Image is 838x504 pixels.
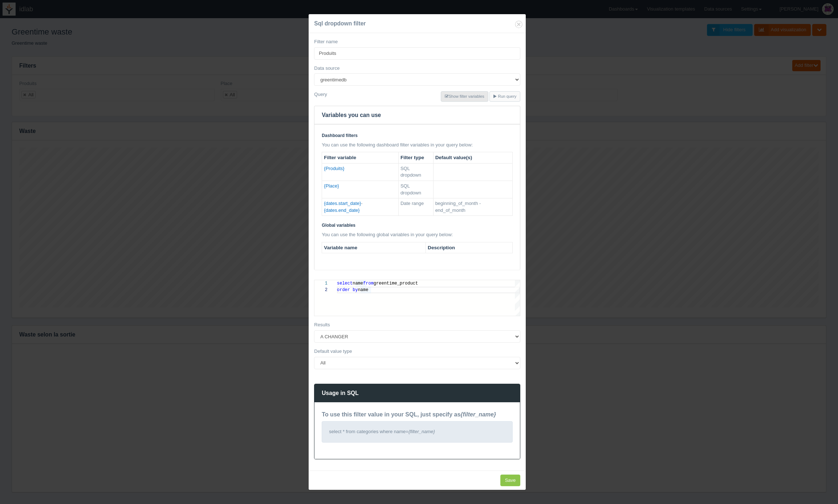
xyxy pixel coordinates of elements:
th: Filter type [398,152,433,164]
a: {Produits} [324,166,344,171]
span: name [353,281,363,286]
textarea: Editor content;Press Alt+F1 for Accessibility Options. [371,287,371,293]
span: Run query [498,94,517,98]
label: Default value type [314,348,352,355]
div: 2 [314,287,328,293]
span: select [337,281,353,286]
th: Filter variable [322,152,399,164]
td: SQL dropdown [398,181,433,198]
td: SQL dropdown [398,163,433,181]
label: Results [314,322,330,328]
span: greentime_product [374,281,418,286]
th: Description [426,242,513,253]
input: Save [500,475,521,487]
span: name [358,287,369,293]
td: Date range [398,198,433,216]
div: select * from categories where name= [322,421,513,443]
span: by [353,287,358,293]
a: {Place} [324,183,339,189]
td: - [322,198,399,216]
select: Select a data source [314,73,520,86]
span: order [337,287,350,293]
div: 1 [314,280,328,287]
a: Run query [489,91,520,102]
h5: Global variables [322,223,513,228]
a: {dates.start_date} [324,201,361,206]
h3: Variables you can use [314,106,520,124]
label: Data source [314,65,339,72]
h4: To use this filter value in your SQL, just specify as [322,411,513,418]
a: {dates.end_date} [324,207,359,213]
td: beginning_of_month - end_of_month [433,198,513,216]
a: Show filter variables [441,91,488,102]
label: Query [314,91,327,98]
button: Close [515,21,522,28]
th: Default value(s) [433,152,513,164]
span: from [363,281,374,286]
em: {filter_name} [408,429,435,434]
label: Filter name [314,39,338,45]
p: You can use the following dashboard filter variables in your query below: [322,142,513,149]
h3: Usage in SQL [314,384,520,402]
th: Variable name [322,242,426,253]
em: {filter_name} [460,411,496,418]
h5: Dashboard filters [322,133,513,138]
h3: Sql dropdown filter [314,20,520,28]
p: You can use the following global variables in your query below: [322,231,513,238]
